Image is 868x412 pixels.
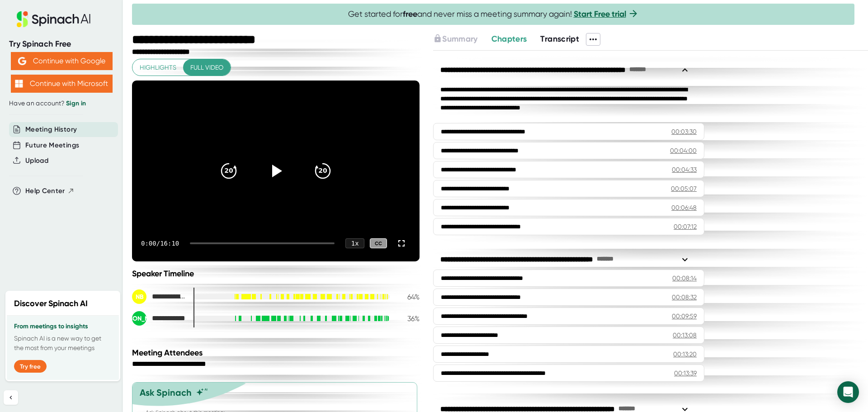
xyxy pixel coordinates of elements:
[674,222,697,231] div: 00:07:12
[132,311,146,326] div: [PERSON_NAME]
[25,186,65,196] span: Help Center
[540,34,579,44] span: Transcript
[140,62,176,73] span: Highlights
[397,314,420,323] div: 36 %
[442,34,477,44] span: Summary
[433,33,491,46] div: Upgrade to access
[132,59,184,76] button: Highlights
[132,289,186,304] div: Nicki Brannan
[670,146,697,155] div: 00:04:00
[14,334,112,353] p: Spinach AI is a new way to get the most from your meetings
[25,186,75,196] button: Help Center
[132,289,146,304] div: NB
[672,274,697,283] div: 00:08:14
[132,348,422,358] div: Meeting Attendees
[397,293,420,301] div: 64 %
[491,34,527,44] span: Chapters
[673,350,697,359] div: 00:13:20
[66,99,86,107] a: Sign in
[14,323,112,330] h3: From meetings to insights
[4,390,18,405] button: Collapse sidebar
[141,240,179,247] div: 0:00 / 16:10
[11,75,113,93] button: Continue with Microsoft
[491,33,527,45] button: Chapters
[671,203,697,212] div: 00:06:48
[183,59,231,76] button: Full video
[132,311,186,326] div: Jig Agbayani
[345,238,364,248] div: 1 x
[25,156,48,166] button: Upload
[674,369,697,378] div: 00:13:39
[837,381,859,403] div: Open Intercom Messenger
[9,99,114,108] div: Have an account?
[672,293,697,302] div: 00:08:32
[540,33,579,45] button: Transcript
[18,57,26,65] img: Aehbyd4JwY73AAAAAElFTkSuQmCC
[403,9,417,19] b: free
[25,124,77,135] button: Meeting History
[190,62,223,73] span: Full video
[140,387,192,398] div: Ask Spinach
[671,184,697,193] div: 00:05:07
[672,312,697,321] div: 00:09:59
[14,298,88,310] h2: Discover Spinach AI
[672,165,697,174] div: 00:04:33
[370,238,387,249] div: CC
[348,9,639,19] span: Get started for and never miss a meeting summary again!
[433,33,477,45] button: Summary
[574,9,626,19] a: Start Free trial
[25,140,79,151] button: Future Meetings
[9,39,114,49] div: Try Spinach Free
[14,360,47,373] button: Try free
[132,269,420,279] div: Speaker Timeline
[673,331,697,340] div: 00:13:08
[671,127,697,136] div: 00:03:30
[11,52,113,70] button: Continue with Google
